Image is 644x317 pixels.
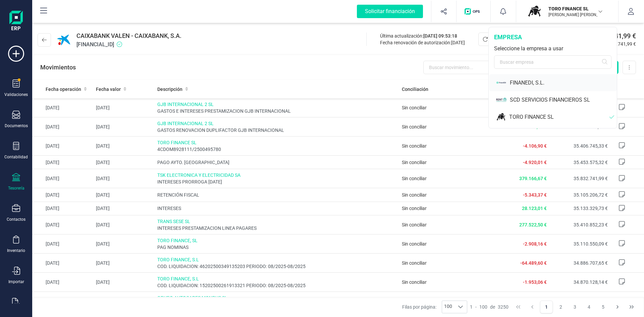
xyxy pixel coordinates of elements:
span: COD. LIQUIDACION: 15202500261913321 PERIODO: 08/2025-08/2025 [157,282,397,289]
td: 35.113.458,40 € [549,292,610,311]
td: [DATE] [93,292,154,311]
div: Inventario [7,248,25,253]
span: TORO FINANCE, S.L [157,275,397,282]
td: [DATE] [32,202,93,215]
td: [DATE] [93,137,154,156]
span: TORO FINANCE, SL [157,237,397,244]
div: Tesorería [8,186,24,191]
td: 35.453.575,32 € [549,156,610,169]
span: -5.343,37 € [523,192,547,198]
div: Fecha renovación de autorización: [380,39,465,46]
td: [DATE] [32,137,93,156]
img: FI [496,77,506,89]
span: RETENCIÓN FISCAL [157,192,397,198]
div: Seleccione la empresa a usar [494,45,611,53]
span: 28.123,01 € [522,206,547,211]
div: SCD SERVICIOS FINANCIEROS SL [510,96,617,104]
div: empresa [494,33,611,42]
td: 35.410.852,23 € [549,215,610,234]
span: Conciliación [402,86,428,93]
span: Descripción [157,86,182,93]
span: TORO FINANCE SL [157,139,397,146]
span: Sin conciliar [402,105,427,110]
td: [DATE] [32,253,93,272]
td: [DATE] [32,215,93,234]
img: SC [496,94,506,106]
td: 35.110.550,09 € [549,234,610,253]
td: [DATE] [93,253,154,272]
span: Fecha operación [46,86,81,93]
td: [DATE] [32,292,93,311]
span: Sin conciliar [402,192,427,198]
button: Page 2 [554,301,567,313]
span: Sin conciliar [402,160,427,165]
td: [DATE] [32,98,93,117]
div: FINANEDI, S.L. [510,79,617,87]
td: [DATE] [93,98,154,117]
button: Last Page [625,301,638,313]
img: TO [527,4,542,19]
td: [DATE] [93,202,154,215]
span: -4.106,90 € [523,143,547,149]
button: Page 1 [540,301,553,313]
td: [DATE] [93,234,154,253]
p: Movimientos [40,63,76,72]
div: Contabilidad [4,154,28,160]
span: [DATE] [451,40,465,45]
button: Actualizar [478,33,518,46]
span: GJB INTERNACIONAL 2 SL [157,120,397,127]
span: Sin conciliar [402,176,427,181]
span: GASTOS E INTERESES PRESTAMIZACION GJB INTERNACIONAL [157,108,397,114]
span: INTERESES PRESTAMIZACION LINEA PAGARES [157,225,397,231]
span: Sin conciliar [402,222,427,227]
span: INTERESES PRORROGA [DATE] [157,178,397,185]
span: GRUPO AUTOCARES MONBUS SL [157,295,397,301]
input: Buscar empresa [494,55,611,69]
td: 34.870.128,14 € [549,272,610,292]
div: Solicitar financiación [357,5,423,18]
button: Next Page [611,301,624,313]
td: [DATE] [93,188,154,202]
div: - [470,304,508,310]
td: [DATE] [32,188,93,202]
td: 35.133.329,73 € [549,202,610,215]
span: Sin conciliar [402,241,427,247]
span: Sin conciliar [402,260,427,266]
input: Buscar movimiento... [423,61,520,74]
button: First Page [512,301,525,313]
span: 1 [470,304,473,310]
span: -1.953,06 € [523,279,547,285]
span: -64.489,60 € [520,260,547,266]
div: TORO FINANCE SL [509,113,609,121]
td: [DATE] [93,117,154,137]
img: TO [496,111,506,123]
span: -4.920,01 € [523,160,547,165]
span: -2.908,16 € [523,241,547,247]
span: TORO FINANCE, S.L [157,256,397,263]
span: INTERESES [157,205,397,212]
span: de [490,304,495,310]
span: Sin conciliar [402,206,427,211]
button: Solicitar financiación [349,1,431,22]
button: Page 5 [597,301,609,313]
div: Contactos [7,217,25,222]
span: TRANS SESE SL [157,218,397,225]
td: 35.105.206,72 € [549,188,610,202]
span: 379.166,67 € [519,176,547,181]
td: [DATE] [93,272,154,292]
span: 4CDOM8928111/2500495780 [157,146,397,153]
span: PAGO AYTO. [GEOGRAPHIC_DATA] [157,159,397,166]
td: [DATE] [32,117,93,137]
span: 3250 [498,304,508,310]
span: 277.522,50 € [519,222,547,227]
span: Sin conciliar [402,124,427,129]
span: GJB INTERNACIONAL 2 SL [157,101,397,108]
span: Sin conciliar [402,143,427,149]
span: COD. LIQUIDACION: 46202500349135203 PERIODO: 08/2025-08/2025 [157,263,397,270]
td: [DATE] [32,234,93,253]
div: Validaciones [4,92,28,97]
td: [DATE] [93,169,154,188]
button: Page 4 [583,301,595,313]
td: 35.832.741,99 € [549,169,610,188]
div: Filas por página: [402,301,467,313]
